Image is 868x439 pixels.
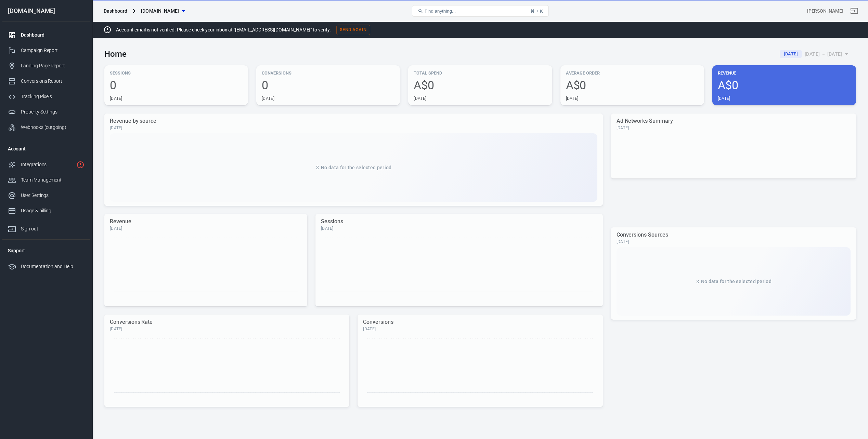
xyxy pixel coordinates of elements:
[21,31,85,39] div: Dashboard
[21,93,85,100] div: Tracking Pixels
[2,172,90,188] a: Team Management
[21,78,85,85] div: Conversions Report
[336,25,370,35] button: Send Again
[2,141,90,157] li: Account
[21,225,85,232] div: Sign out
[530,9,543,14] div: ⌘ + K
[412,5,549,17] button: Find anything...⌘ + K
[807,8,843,15] div: Account id: 4Eae67Et
[21,47,85,54] div: Campaign Report
[2,8,90,14] div: [DOMAIN_NAME]
[2,89,90,104] a: Tracking Pixels
[104,8,127,14] div: Dashboard
[138,5,187,17] button: [DOMAIN_NAME]
[425,9,456,14] span: Find anything...
[2,27,90,43] a: Dashboard
[21,108,85,116] div: Property Settings
[2,58,90,74] a: Landing Page Report
[21,263,85,270] div: Documentation and Help
[2,242,90,259] li: Support
[116,26,331,34] p: Account email is not verified. Please check your inbox at "[EMAIL_ADDRESS][DOMAIN_NAME]" to verify.
[141,7,179,15] span: chrisgmorrison.com
[2,104,90,120] a: Property Settings
[21,176,85,184] div: Team Management
[21,192,85,199] div: User Settings
[2,157,90,172] a: Integrations
[2,203,90,218] a: Usage & billing
[104,49,127,59] h3: Home
[21,161,74,168] div: Integrations
[2,218,90,237] a: Sign out
[21,62,85,69] div: Landing Page Report
[846,3,863,19] a: Sign out
[2,188,90,203] a: User Settings
[76,161,85,169] svg: 1 networks not verified yet
[2,120,90,135] a: Webhooks (outgoing)
[2,74,90,89] a: Conversions Report
[2,43,90,58] a: Campaign Report
[21,207,85,214] div: Usage & billing
[21,124,85,131] div: Webhooks (outgoing)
